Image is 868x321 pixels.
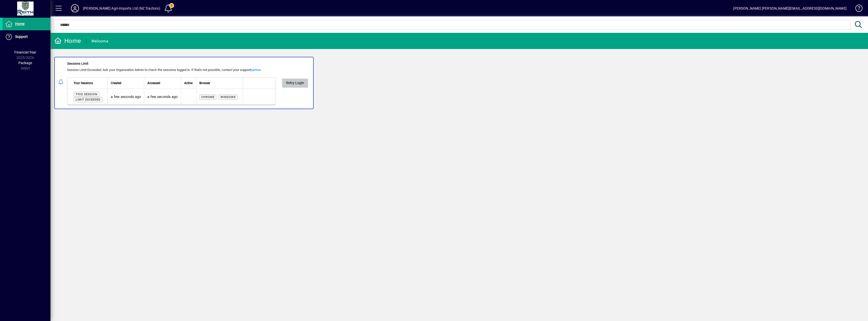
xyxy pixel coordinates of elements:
div: Session Limit Exceeded. Ask your Organisation Admin to check the sessions logged in. If that's no... [67,67,276,72]
td: a few seconds ago [107,89,144,105]
span: This session [76,93,97,96]
span: Browser [199,80,210,86]
span: Financial Year [14,50,36,54]
span: Windows [221,95,236,99]
div: Sessions Limit [67,61,276,66]
span: Home [15,22,24,26]
a: partner [251,68,261,72]
button: Profile [67,4,83,13]
span: Support [15,35,28,39]
span: Retry Login [286,79,304,87]
a: Knowledge Base [852,1,862,17]
a: Support [3,31,50,43]
span: Chrome [201,95,214,99]
div: Welcome [91,37,108,45]
span: Package [18,61,32,65]
button: Retry Login [282,79,308,88]
span: Limit exceeded [76,98,100,101]
span: Your Sessions [74,80,93,86]
span: Created [111,80,121,86]
div: [PERSON_NAME] Agri-Imports Ltd (NZ Tractors) [83,4,160,12]
td: a few seconds ago [144,89,181,105]
div: Home [54,37,81,45]
span: Accessed [147,80,160,86]
div: [PERSON_NAME] [PERSON_NAME][EMAIL_ADDRESS][DOMAIN_NAME] [733,4,847,12]
app-alert-notification-menu-item: Sessions Limit [50,57,868,109]
span: Active [184,80,193,86]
